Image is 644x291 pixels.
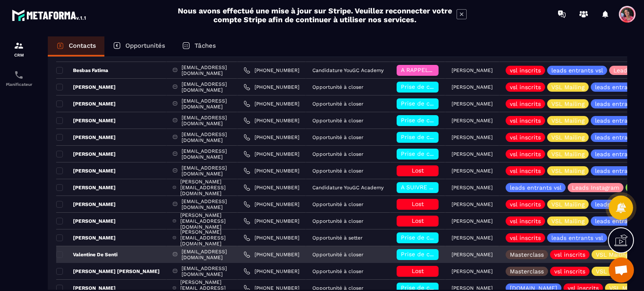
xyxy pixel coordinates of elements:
[312,285,364,291] p: Opportunité à closer
[401,184,436,191] span: A SUIVRE ⏳
[609,258,634,283] div: Ouvrir le chat
[48,36,104,57] a: Contacts
[2,64,36,93] a: schedulerschedulerPlanificateur
[312,84,364,90] p: Opportunité à closer
[125,42,165,49] p: Opportunités
[551,235,603,241] p: leads entrants vsl
[312,67,384,73] p: Candidature YouGC Academy
[56,84,116,90] p: [PERSON_NAME]
[14,70,24,80] img: scheduler
[551,151,584,157] p: VSL Mailing
[56,184,116,191] p: [PERSON_NAME]
[401,251,478,258] span: Prise de contact effectuée
[312,268,364,274] p: Opportunité à closer
[510,185,561,191] p: leads entrants vsl
[56,117,116,124] p: [PERSON_NAME]
[244,268,299,275] a: [PHONE_NUMBER]
[244,67,299,74] a: [PHONE_NUMBER]
[401,100,478,107] span: Prise de contact effectuée
[510,218,541,224] p: vsl inscrits
[551,118,584,124] p: VSL Mailing
[12,8,87,23] img: logo
[452,218,493,224] p: [PERSON_NAME]
[2,34,36,64] a: formationformationCRM
[412,167,424,174] span: Lost
[452,168,493,174] p: [PERSON_NAME]
[401,83,478,90] span: Prise de contact effectuée
[452,84,493,90] p: [PERSON_NAME]
[452,235,493,241] p: [PERSON_NAME]
[452,185,493,191] p: [PERSON_NAME]
[244,134,299,141] a: [PHONE_NUMBER]
[56,167,116,174] p: [PERSON_NAME]
[312,118,364,124] p: Opportunité à closer
[554,252,585,258] p: vsl inscrits
[244,234,299,241] a: [PHONE_NUMBER]
[312,101,364,107] p: Opportunité à closer
[551,218,584,224] p: VSL Mailing
[510,235,541,241] p: vsl inscrits
[56,268,160,275] p: [PERSON_NAME] [PERSON_NAME]
[312,151,364,157] p: Opportunité à closer
[510,84,541,90] p: vsl inscrits
[2,53,36,57] p: CRM
[452,285,493,291] p: [PERSON_NAME]
[596,268,629,274] p: VSL Mailing
[452,134,493,140] p: [PERSON_NAME]
[401,234,478,241] span: Prise de contact effectuée
[572,185,619,191] p: Leads Instagram
[401,67,496,73] span: A RAPPELER/GHOST/NO SHOW✖️
[452,252,493,258] p: [PERSON_NAME]
[596,252,629,258] p: VSL Mailing
[244,184,299,191] a: [PHONE_NUMBER]
[452,201,493,207] p: [PERSON_NAME]
[244,100,299,107] a: [PHONE_NUMBER]
[452,151,493,157] p: [PERSON_NAME]
[244,251,299,258] a: [PHONE_NUMBER]
[551,84,584,90] p: VSL Mailing
[244,167,299,174] a: [PHONE_NUMBER]
[56,234,116,241] p: [PERSON_NAME]
[244,117,299,124] a: [PHONE_NUMBER]
[452,268,493,274] p: [PERSON_NAME]
[56,100,116,107] p: [PERSON_NAME]
[244,218,299,224] a: [PHONE_NUMBER]
[568,285,599,291] p: vsl inscrits
[401,284,478,291] span: Prise de contact effectuée
[2,82,36,87] p: Planificateur
[312,201,364,207] p: Opportunité à closer
[452,101,493,107] p: [PERSON_NAME]
[554,268,585,274] p: vsl inscrits
[312,235,363,241] p: Opportunité à setter
[69,42,96,49] p: Contacts
[312,168,364,174] p: Opportunité à closer
[452,67,493,73] p: [PERSON_NAME]
[510,118,541,124] p: vsl inscrits
[551,134,584,140] p: VSL Mailing
[104,36,174,57] a: Opportunités
[312,252,364,258] p: Opportunité à closer
[244,151,299,157] a: [PHONE_NUMBER]
[195,42,216,49] p: Tâches
[56,151,116,157] p: [PERSON_NAME]
[401,150,478,157] span: Prise de contact effectuée
[56,67,108,74] p: Besbas Fatima
[551,67,603,73] p: leads entrants vsl
[510,268,544,274] p: Masterclass
[244,84,299,90] a: [PHONE_NUMBER]
[312,185,384,191] p: Candidature YouGC Academy
[510,168,541,174] p: vsl inscrits
[510,285,557,291] p: [DOMAIN_NAME]
[551,168,584,174] p: VSL Mailing
[551,101,584,107] p: VSL Mailing
[412,201,424,207] span: Lost
[14,41,24,51] img: formation
[401,117,478,124] span: Prise de contact effectuée
[609,285,642,291] p: VSL Mailing
[177,6,452,24] h2: Nous avons effectué une mise à jour sur Stripe. Veuillez reconnecter votre compte Stripe afin de ...
[510,252,544,258] p: Masterclass
[510,67,541,73] p: vsl inscrits
[510,201,541,207] p: vsl inscrits
[510,101,541,107] p: vsl inscrits
[551,201,584,207] p: VSL Mailing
